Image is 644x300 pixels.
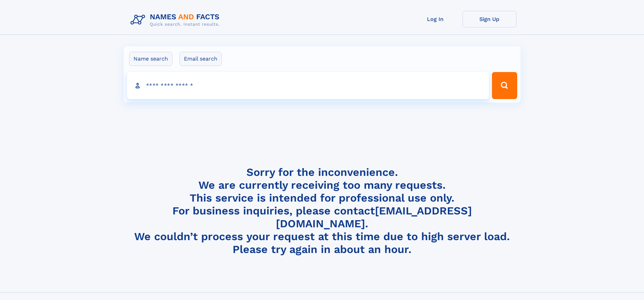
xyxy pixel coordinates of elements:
[408,11,462,27] a: Log In
[127,72,489,99] input: search input
[128,166,517,256] h4: Sorry for the inconvenience. We are currently receiving too many requests. This service is intend...
[129,52,172,66] label: Name search
[180,52,222,66] label: Email search
[492,72,517,99] button: Search Button
[128,11,225,29] img: Logo Names and Facts
[462,11,517,27] a: Sign Up
[276,204,472,230] a: [EMAIL_ADDRESS][DOMAIN_NAME]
